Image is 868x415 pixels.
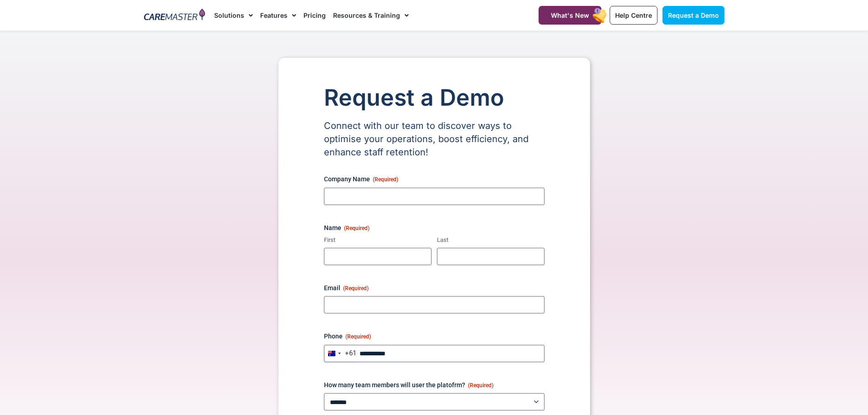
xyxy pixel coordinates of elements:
label: How many team members will user the platofrm? [324,380,544,389]
span: (Required) [343,285,369,292]
legend: Name [324,223,370,232]
label: First [324,236,431,245]
a: What's New [539,6,601,25]
span: (Required) [373,176,398,183]
label: Email [324,283,544,292]
span: (Required) [468,382,493,389]
span: (Required) [345,333,371,340]
span: (Required) [344,225,370,231]
span: Help Centre [615,11,652,19]
p: Connect with our team to discover ways to optimise your operations, boost efficiency, and enhance... [324,119,544,159]
span: What's New [551,11,589,19]
h1: Request a Demo [324,85,544,110]
a: Request a Demo [663,6,724,25]
a: Help Centre [610,6,657,25]
button: Selected country [324,345,356,362]
label: Company Name [324,174,544,184]
div: +61 [345,350,356,357]
label: Phone [324,332,544,341]
span: Request a Demo [668,11,719,19]
label: Last [437,236,544,245]
img: CareMaster Logo [144,9,205,22]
